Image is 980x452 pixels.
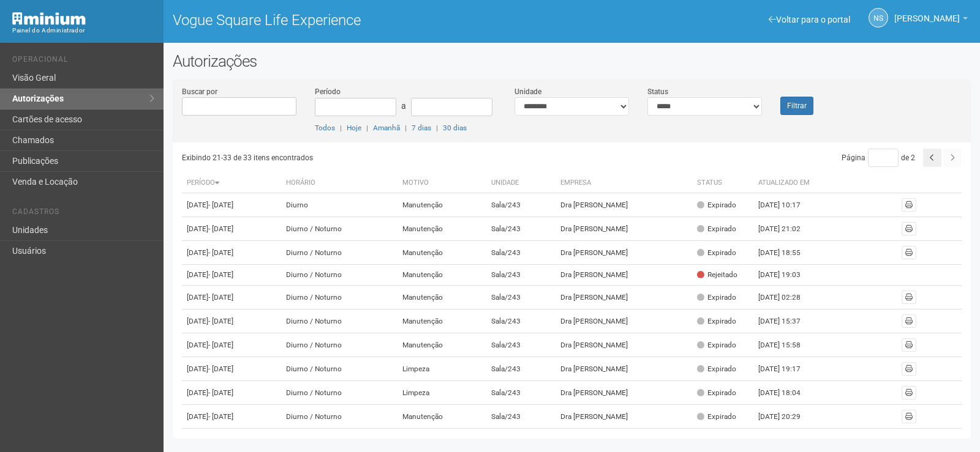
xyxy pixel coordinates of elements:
[697,412,736,422] div: Expirado
[842,154,915,162] span: Página de 2
[398,193,486,217] td: Manutenção
[697,248,736,258] div: Expirado
[486,193,556,217] td: Sala/243
[398,173,486,193] th: Motivo
[398,405,486,429] td: Manutenção
[182,286,282,309] td: [DATE]
[647,86,668,97] label: Status
[436,124,438,132] span: |
[753,193,821,217] td: [DATE] 10:17
[281,309,397,333] td: Diurno / Noturno
[486,309,556,333] td: Sala/243
[697,270,737,280] div: Rejeitado
[208,224,233,233] span: - [DATE]
[556,265,692,286] td: Dra [PERSON_NAME]
[281,217,397,241] td: Diurno / Noturno
[173,12,563,28] h1: Vogue Square Life Experience
[692,173,753,193] th: Status
[486,173,556,193] th: Unidade
[780,97,813,115] button: Filtrar
[412,124,431,132] a: 7 dias
[281,173,397,193] th: Horário
[208,201,233,209] span: - [DATE]
[315,86,341,97] label: Período
[697,224,736,234] div: Expirado
[12,55,154,68] li: Operacional
[398,265,486,286] td: Manutenção
[398,381,486,405] td: Limpeza
[398,357,486,381] td: Limpeza
[182,333,282,357] td: [DATE]
[556,241,692,265] td: Dra [PERSON_NAME]
[182,149,575,167] div: Exibindo 21-33 de 33 itens encontrados
[697,316,736,327] div: Expirado
[753,241,821,265] td: [DATE] 18:55
[556,381,692,405] td: Dra [PERSON_NAME]
[398,241,486,265] td: Manutenção
[398,333,486,357] td: Manutenção
[208,270,233,279] span: - [DATE]
[12,25,154,36] div: Painel do Administrador
[182,405,282,429] td: [DATE]
[769,15,850,24] a: Voltar para o portal
[182,381,282,405] td: [DATE]
[340,124,342,132] span: |
[556,405,692,429] td: Dra [PERSON_NAME]
[869,8,888,28] a: NS
[556,286,692,309] td: Dra [PERSON_NAME]
[182,241,282,265] td: [DATE]
[182,309,282,333] td: [DATE]
[281,381,397,405] td: Diurno / Noturno
[753,286,821,309] td: [DATE] 02:28
[486,217,556,241] td: Sala/243
[753,333,821,357] td: [DATE] 15:58
[173,52,971,70] h2: Autorizações
[208,293,233,302] span: - [DATE]
[12,207,154,220] li: Cadastros
[486,405,556,429] td: Sala/243
[366,124,368,132] span: |
[182,265,282,286] td: [DATE]
[697,340,736,350] div: Expirado
[208,365,233,373] span: - [DATE]
[514,86,541,97] label: Unidade
[182,173,282,193] th: Período
[182,217,282,241] td: [DATE]
[894,2,960,23] span: Nicolle Silva
[401,101,406,111] span: a
[208,341,233,349] span: - [DATE]
[486,333,556,357] td: Sala/243
[753,309,821,333] td: [DATE] 15:37
[753,381,821,405] td: [DATE] 18:04
[753,405,821,429] td: [DATE] 20:29
[486,241,556,265] td: Sala/243
[753,217,821,241] td: [DATE] 21:02
[398,309,486,333] td: Manutenção
[373,124,400,132] a: Amanhã
[486,286,556,309] td: Sala/243
[315,124,335,132] a: Todos
[405,124,407,132] span: |
[182,357,282,381] td: [DATE]
[208,248,233,257] span: - [DATE]
[753,265,821,286] td: [DATE] 19:03
[697,200,736,210] div: Expirado
[12,12,86,25] img: Minium
[281,193,397,217] td: Diurno
[486,265,556,286] td: Sala/243
[398,217,486,241] td: Manutenção
[182,86,217,97] label: Buscar por
[697,364,736,374] div: Expirado
[281,405,397,429] td: Diurno / Noturno
[697,292,736,303] div: Expirado
[556,217,692,241] td: Dra [PERSON_NAME]
[281,265,397,286] td: Diurno / Noturno
[486,381,556,405] td: Sala/243
[753,357,821,381] td: [DATE] 19:17
[556,309,692,333] td: Dra [PERSON_NAME]
[556,357,692,381] td: Dra [PERSON_NAME]
[753,173,821,193] th: Atualizado em
[208,388,233,397] span: - [DATE]
[281,286,397,309] td: Diurno / Noturno
[894,15,968,25] a: [PERSON_NAME]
